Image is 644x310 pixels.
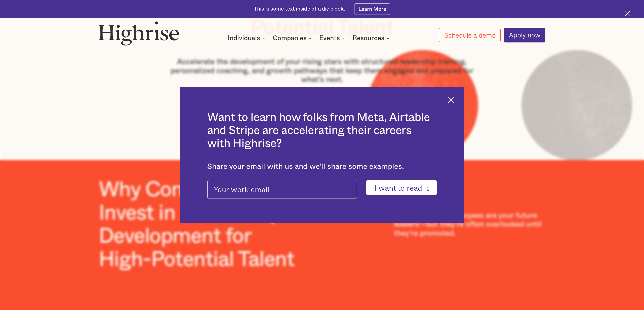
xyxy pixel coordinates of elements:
h2: Want to learn how folks from Meta, Airtable and Stripe are accelerating their careers with Highrise? [207,111,437,150]
div: Companies [273,35,307,41]
div: Share your email with us and we'll share some examples. [207,162,437,171]
a: Learn More [354,3,390,15]
div: Companies [273,35,313,41]
input: Your work email [207,180,357,198]
img: Cross icon [448,97,454,103]
img: Highrise logo [99,21,179,45]
input: I want to read it [366,180,437,195]
form: pop-up-modal-form [207,180,437,195]
div: Resources [352,35,384,41]
img: Cross icon [624,11,630,17]
div: Resources [352,35,391,41]
a: Apply now [504,28,545,42]
a: Schedule a demo [439,28,501,42]
div: Individuals [228,35,267,41]
div: Events [319,35,346,41]
div: Events [319,35,340,41]
div: Individuals [228,35,260,41]
div: This is some text inside of a div block. [254,6,345,13]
